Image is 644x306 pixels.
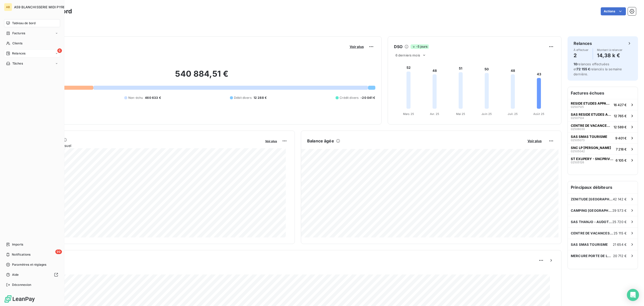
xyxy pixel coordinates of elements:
span: Débit divers [234,96,252,100]
span: SAS SMAS TOURISME [571,242,608,247]
h6: Relances [574,40,592,46]
span: 6 [57,48,62,53]
span: SNC LP [PERSON_NAME] [571,146,611,150]
span: 02505042 [571,150,585,153]
span: 12 765 € [614,114,627,118]
span: Aide [12,272,19,277]
span: 6 derniers mois [395,53,420,57]
span: MERCURE PORTE DE LA CITE SO CAR HO [571,254,613,258]
span: 25 720 € [612,220,627,224]
div: AB [4,3,12,11]
span: 9 401 € [615,136,627,140]
h6: Factures échues [568,87,638,99]
span: Notifications [12,252,30,257]
button: Voir plus [526,139,543,143]
h6: Balance âgée [307,138,334,144]
span: CENTRE DE VACANCES CCAS [571,231,614,235]
span: Clients [12,41,22,46]
span: Tableau de bord [12,21,35,25]
span: 16 427 € [614,103,627,107]
span: Imports [12,242,23,247]
span: 42 142 € [613,197,627,201]
a: Clients [4,39,60,47]
span: Tâches [12,61,23,66]
h2: 540 884,51 € [28,69,375,84]
span: 72 155 € [577,67,590,71]
span: Voir plus [265,139,277,143]
span: 460 633 € [145,96,161,100]
button: ST EXUPERY - SNCPRIVILEGE APPART-HOTELS025051266 105 € [568,155,638,166]
button: SAS SMAS TOURISME025050739 401 € [568,132,638,143]
span: 20 712 € [613,254,627,258]
span: ST EXUPERY - SNCPRIVILEGE APPART-HOTELS [571,157,614,161]
span: SAS RESIDE ETUDES APPARTHOTELS [571,112,612,116]
a: Tâches [4,59,60,68]
span: Voir plus [528,139,542,143]
span: Factures [12,31,25,36]
a: Imports [4,240,60,249]
span: 99 [55,250,62,254]
img: Logo LeanPay [4,295,35,303]
span: 02505073 [571,139,585,142]
span: A59 BLANCHISSERIE MIDI PYRENEES [14,5,74,9]
span: Relances [12,51,25,56]
span: SAS THANJO - AUDOTEL [571,220,612,224]
span: -20 041 € [360,96,375,100]
button: SNC LP [PERSON_NAME]025050427 218 € [568,143,638,155]
span: ZENITUDE [GEOGRAPHIC_DATA] [571,197,613,201]
div: Open Intercom Messenger [627,289,639,301]
span: Chiffre d'affaires mensuel [28,143,262,148]
button: Voir plus [348,44,365,49]
tspan: Juil. 25 [508,112,518,116]
a: Tableau de bord [4,19,60,27]
button: Voir plus [264,139,278,143]
h4: 14,38 k € [597,51,623,59]
tspan: Avr. 25 [430,112,439,116]
span: relances effectuées et relancés la semaine dernière. [574,62,622,76]
span: -5 jours [411,44,429,49]
span: 02505126 [571,161,584,164]
span: 02507124 [571,116,584,119]
span: Non-échu [128,96,143,100]
a: Paramètres et réglages [4,261,60,269]
span: Voir plus [350,45,364,49]
span: 29 573 € [612,208,627,212]
span: 02506030 [571,128,585,131]
span: SAS SMAS TOURISME [571,135,607,139]
tspan: Août 25 [533,112,544,116]
span: Déconnexion [12,283,31,287]
span: CAMPING [GEOGRAPHIC_DATA] [571,208,612,212]
span: RESIDE ETUDES APPARTHOTEL [571,101,612,105]
button: Actions [601,7,626,15]
a: Factures [4,29,60,37]
a: Aide [4,271,60,279]
h4: 2 [574,51,589,59]
span: Crédit divers [340,96,358,100]
span: 10 [574,62,577,66]
button: SAS RESIDE ETUDES APPARTHOTELS0250712412 765 € [568,110,638,121]
span: 12 589 € [614,125,627,129]
button: CENTRE DE VACANCES CCAS0250603012 589 € [568,121,638,132]
span: Paramètres et réglages [12,262,46,267]
span: 21 654 € [613,242,627,247]
h6: DSO [394,44,403,50]
span: 02507125 [571,105,584,108]
span: 7 218 € [616,147,627,151]
h6: Principaux débiteurs [568,181,638,193]
span: 6 105 € [616,158,627,162]
span: À effectuer [574,48,589,51]
tspan: Mars 25 [403,112,414,116]
span: CENTRE DE VACANCES CCAS [571,124,612,128]
span: Montant à relancer [597,48,623,51]
button: RESIDE ETUDES APPARTHOTEL0250712516 427 € [568,99,638,110]
a: 6Relances [4,49,60,57]
tspan: Juin 25 [481,112,492,116]
tspan: Mai 25 [456,112,465,116]
span: 12 288 € [254,96,267,100]
span: 25 115 € [614,231,627,235]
